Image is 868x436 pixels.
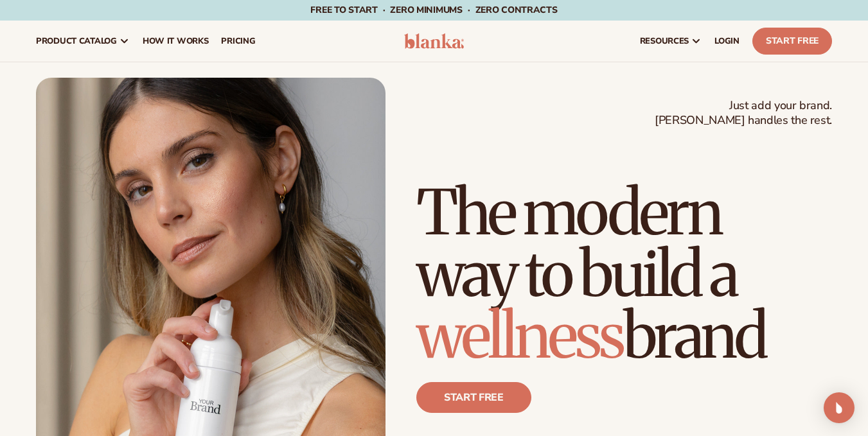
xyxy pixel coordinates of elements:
h1: The modern way to build a brand [416,182,832,367]
a: LOGIN [708,21,746,62]
a: How It Works [136,21,215,62]
span: pricing [221,36,255,46]
span: product catalog [36,36,117,46]
a: product catalog [30,21,136,62]
img: logo [404,33,465,49]
a: Start Free [752,28,832,55]
span: How It Works [143,36,209,46]
span: resources [640,36,689,46]
div: Open Intercom Messenger [824,392,855,423]
a: Start free [416,382,531,413]
span: LOGIN [714,36,740,46]
span: wellness [416,297,623,374]
a: pricing [215,21,261,62]
span: Free to start · ZERO minimums · ZERO contracts [310,4,557,16]
span: Just add your brand. [PERSON_NAME] handles the rest. [655,98,832,128]
a: resources [633,21,708,62]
